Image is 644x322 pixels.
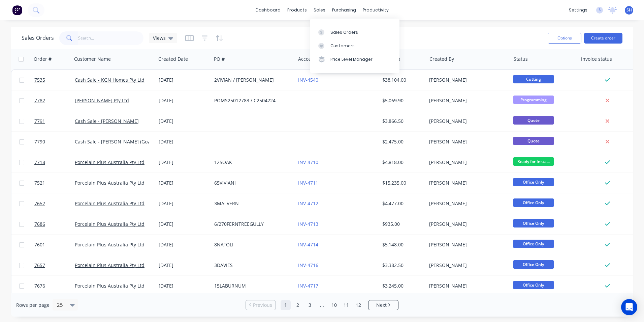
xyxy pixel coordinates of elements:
span: 7521 [34,180,45,186]
span: Office Only [513,281,554,289]
span: Office Only [513,198,554,207]
a: Page 1 is your current page [281,300,291,310]
div: Created By [429,56,454,62]
a: Porcelain Plus Australia Pty Ltd [75,221,144,227]
div: $15,235.00 [382,180,422,186]
a: Jump forward [317,300,327,310]
a: 7535 [34,70,75,90]
a: Page 10 [329,300,339,310]
a: Previous page [246,302,276,308]
a: INV-4540 [298,77,318,83]
div: $3,245.00 [382,283,422,289]
span: Previous [253,302,272,308]
div: [DATE] [159,283,209,289]
a: Page 11 [341,300,351,310]
a: INV-4713 [298,221,318,227]
span: 7791 [34,118,45,125]
div: 15LABURNUM [214,283,289,289]
span: Ready for Insta... [513,157,554,166]
div: [DATE] [159,241,209,248]
div: POMS25012783 / C2504224 [214,97,289,104]
a: Porcelain Plus Australia Pty Ltd [75,180,144,186]
span: 7657 [34,262,45,269]
span: 7652 [34,200,45,207]
span: Quote [513,116,554,125]
span: SH [626,7,632,13]
span: 7790 [34,138,45,145]
div: products [284,5,310,15]
img: Factory [12,5,22,15]
a: Porcelain Plus Australia Pty Ltd [75,159,144,165]
div: [PERSON_NAME] [429,159,504,166]
a: 7718 [34,152,75,172]
a: INV-4711 [298,180,318,186]
div: [PERSON_NAME] [429,77,504,83]
button: Options [548,33,581,44]
div: purchasing [329,5,359,15]
a: dashboard [252,5,284,15]
a: Customers [310,39,399,53]
div: Customer Name [74,56,111,62]
a: Porcelain Plus Australia Pty Ltd [75,283,144,289]
a: Sales Orders [310,25,399,39]
div: $5,148.00 [382,241,422,248]
ul: Pagination [243,300,401,310]
a: 7782 [34,90,75,111]
span: Office Only [513,178,554,186]
div: Accounting Order # [298,56,343,62]
div: Open Intercom Messenger [621,299,637,315]
a: 7790 [34,132,75,152]
input: Search... [78,31,144,45]
div: [PERSON_NAME] [429,138,504,145]
span: Cutting [513,75,554,83]
div: [PERSON_NAME] [429,200,504,207]
div: Sales Orders [330,29,358,35]
div: [PERSON_NAME] [429,241,504,248]
div: Price Level Manager [330,56,373,62]
div: Order # [34,56,52,62]
div: 6/270FERNTREEGULLY [214,221,289,227]
div: $3,382.50 [382,262,422,269]
a: Page 12 [353,300,363,310]
div: [DATE] [159,118,209,125]
a: Cash Sale - [PERSON_NAME] [75,118,139,124]
a: 7657 [34,255,75,275]
div: [DATE] [159,200,209,207]
span: Office Only [513,219,554,227]
span: Next [376,302,387,308]
div: 3DAVIES [214,262,289,269]
a: Cash Sale - KGN Homes Pty Ltd [75,77,144,83]
div: [PERSON_NAME] [429,97,504,104]
span: Views [153,34,166,42]
div: Customers [330,43,355,49]
a: Next page [368,302,398,308]
a: Porcelain Plus Australia Pty Ltd [75,262,144,268]
a: INV-4710 [298,159,318,165]
div: [PERSON_NAME] [429,118,504,125]
span: 7718 [34,159,45,166]
span: Office Only [513,260,554,269]
a: Price Level Manager [310,53,399,66]
a: 7652 [34,193,75,214]
span: Quote [513,137,554,145]
div: $2,475.00 [382,138,422,145]
div: productivity [359,5,392,15]
div: [DATE] [159,180,209,186]
a: Cash Sale - [PERSON_NAME] (Gowanbrae) [75,138,169,145]
div: $4,477.00 [382,200,422,207]
h1: Sales Orders [22,35,54,41]
a: 7686 [34,214,75,234]
span: 7601 [34,241,45,248]
div: $935.00 [382,221,422,227]
div: $4,818.00 [382,159,422,166]
a: 7791 [34,111,75,131]
div: PO # [214,56,225,62]
a: Page 2 [293,300,303,310]
div: 3MALVERN [214,200,289,207]
span: 7676 [34,283,45,289]
div: [PERSON_NAME] [429,262,504,269]
span: Programming [513,96,554,104]
a: INV-4714 [298,241,318,248]
div: settings [566,5,591,15]
div: 2VIVIAN / [PERSON_NAME] [214,77,289,83]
